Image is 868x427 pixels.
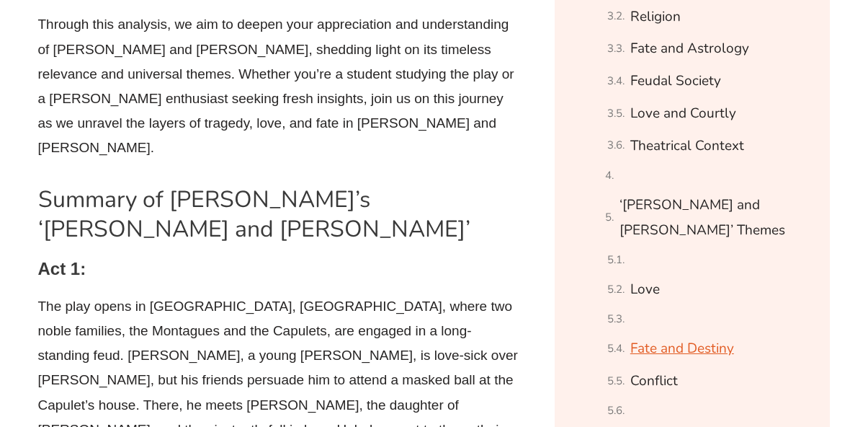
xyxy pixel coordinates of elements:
[38,259,86,278] strong: Act 1:
[38,12,521,160] p: Through this analysis, we aim to deepen your appreciation and understanding of [PERSON_NAME] and ...
[630,101,736,126] a: Love and Courtly
[630,133,744,159] a: Theatrical Context
[630,36,749,61] a: Fate and Astrology
[38,185,521,245] h2: Summary of [PERSON_NAME]’s ‘[PERSON_NAME] and [PERSON_NAME]’
[630,4,681,30] a: Religion
[619,193,812,244] a: ‘[PERSON_NAME] and [PERSON_NAME]’ Themes
[630,69,721,94] a: Feudal Society
[621,264,868,427] iframe: Chat Widget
